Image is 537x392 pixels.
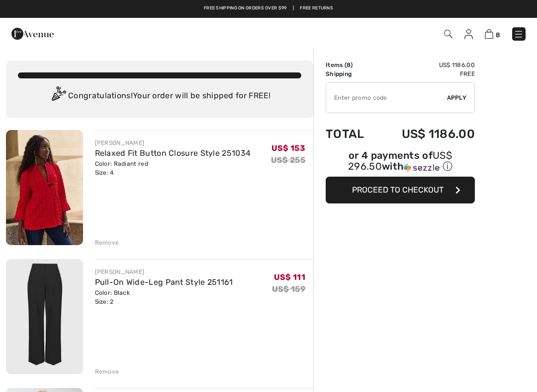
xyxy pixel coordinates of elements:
[326,69,377,78] td: Shipping
[326,61,377,69] td: Items ( )
[447,93,467,102] span: Apply
[514,29,524,39] img: Menu
[352,185,444,195] span: Proceed to Checkout
[485,29,493,39] img: Shopping Bag
[347,62,351,68] span: 8
[404,163,440,172] img: Sezzle
[95,238,119,247] div: Remove
[95,277,233,287] a: Pull-On Wide-Leg Pant Style 251161
[204,5,287,12] a: Free shipping on orders over $99
[496,31,500,39] span: 8
[271,143,305,153] span: US$ 153
[95,288,233,306] div: Color: Black Size: 2
[444,30,452,38] img: Search
[271,155,305,165] s: US$ 255
[485,28,500,40] a: 8
[11,24,54,44] img: 1ère Avenue
[274,272,305,282] span: US$ 111
[95,267,233,276] div: [PERSON_NAME]
[326,83,447,113] input: Promo code
[48,86,68,106] img: Congratulation2.svg
[464,29,473,39] img: My Info
[95,138,251,147] div: [PERSON_NAME]
[95,159,251,177] div: Color: Radiant red Size: 4
[326,151,475,177] div: or 4 payments ofUS$ 296.50withSezzle Click to learn more about Sezzle
[6,130,83,245] img: Relaxed Fit Button Closure Style 251034
[293,5,294,12] span: |
[377,117,475,151] td: US$ 1186.00
[326,177,475,203] button: Proceed to Checkout
[95,148,251,158] a: Relaxed Fit Button Closure Style 251034
[326,151,475,173] div: or 4 payments of with
[6,259,83,374] img: Pull-On Wide-Leg Pant Style 251161
[377,69,475,78] td: Free
[348,149,452,172] span: US$ 296.50
[272,284,305,294] s: US$ 159
[377,61,475,69] td: US$ 1186.00
[300,5,333,12] a: Free Returns
[11,28,54,38] a: 1ère Avenue
[18,86,301,106] div: Congratulations! Your order will be shipped for FREE!
[326,117,377,151] td: Total
[95,367,119,376] div: Remove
